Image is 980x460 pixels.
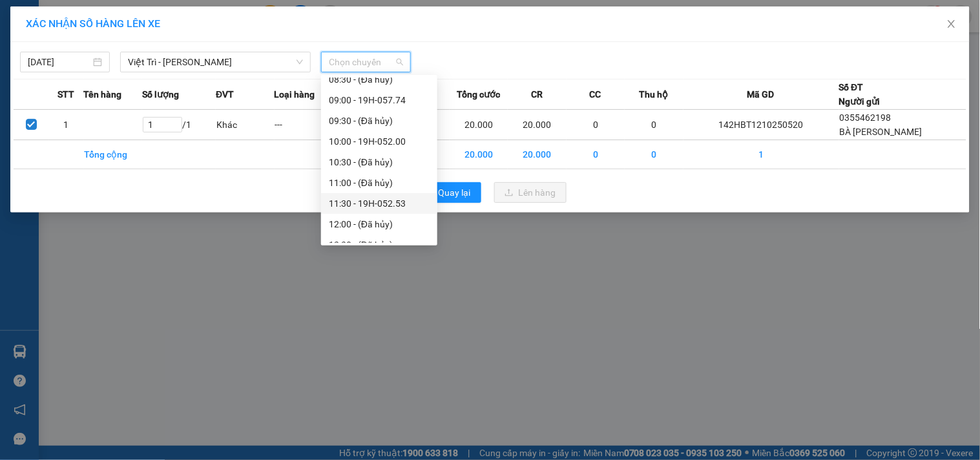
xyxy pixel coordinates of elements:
[57,87,74,101] span: STT
[450,140,508,169] td: 20.000
[84,87,122,101] span: Tên hàng
[142,110,216,140] td: / 1
[121,70,540,87] li: Hotline: 1900400028
[494,182,567,203] button: uploadLên hàng
[28,55,90,69] input: 12/10/2025
[508,110,566,140] td: 20.000
[933,6,970,43] button: Close
[329,114,430,128] div: 09:30 - (Đã hủy)
[329,52,403,72] span: Chọn chuyến
[296,58,304,66] span: down
[121,54,540,70] li: Số nhà [STREET_ADDRESS][PERSON_NAME]
[329,72,430,87] div: 08:30 - (Đã hủy)
[329,196,430,211] div: 11:30 - 19H-052.53
[48,110,83,140] td: 1
[946,19,957,29] span: close
[567,110,625,140] td: 0
[275,87,315,101] span: Loại hàng
[840,112,891,123] span: 0355462198
[157,15,505,50] b: Công ty TNHH Trọng Hiếu Phú Thọ - Nam Cường Limousine
[329,93,430,107] div: 09:00 - 19H-057.74
[747,87,775,101] span: Mã GD
[683,110,839,140] td: 142HBT1210250520
[329,155,430,169] div: 10:30 - (Đã hủy)
[625,110,683,140] td: 0
[457,87,500,101] span: Tổng cước
[450,110,508,140] td: 20.000
[128,52,303,72] span: Việt Trì - Mạc Thái Tổ
[216,110,274,140] td: Khác
[414,182,481,203] button: rollbackQuay lại
[567,140,625,169] td: 0
[840,127,923,137] span: BÀ [PERSON_NAME]
[508,140,566,169] td: 20.000
[683,140,839,169] td: 1
[839,80,881,109] div: Số ĐT Người gửi
[625,140,683,169] td: 0
[531,87,543,101] span: CR
[275,110,333,140] td: ---
[329,134,430,149] div: 10:00 - 19H-052.00
[590,87,601,101] span: CC
[439,185,471,200] span: Quay lại
[329,217,430,231] div: 12:00 - (Đã hủy)
[142,87,179,101] span: Số lượng
[640,87,669,101] span: Thu hộ
[84,140,142,169] td: Tổng cộng
[329,238,430,252] div: 12:30 - (Đã hủy)
[26,17,160,30] span: XÁC NHẬN SỐ HÀNG LÊN XE
[216,87,234,101] span: ĐVT
[329,176,430,190] div: 11:00 - (Đã hủy)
